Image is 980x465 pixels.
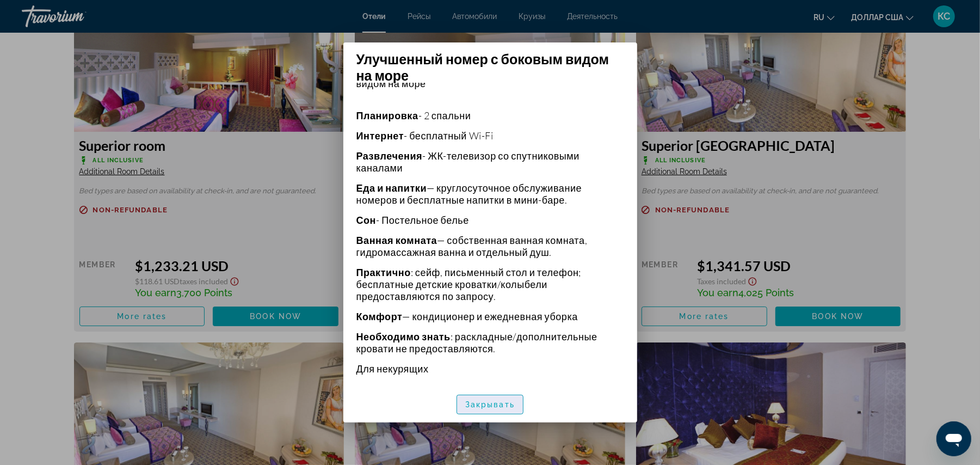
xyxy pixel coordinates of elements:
font: — круглосуточное обслуживание номеров и бесплатные напитки в мини-баре. [356,182,582,206]
font: Необходимо знать [356,331,451,342]
font: Ванная комната [356,234,437,246]
font: Комфорт [356,310,403,322]
font: Улучшенный номер с боковым видом на море [356,51,609,83]
font: - Постельное белье [376,214,469,226]
font: Сон [356,214,377,226]
font: : раскладные/дополнительные кровати не предоставляются. [356,331,597,354]
font: Развлечения [356,150,423,162]
font: - бесплатный Wi-Fi [404,130,493,142]
font: Интернет [356,130,404,142]
font: - ЖК-телевизор со спутниковыми каналами [356,150,580,174]
font: - 2 спальни [418,109,471,121]
font: — кондиционер и ежедневная уборка [402,310,578,322]
font: — собственная ванная комната, гидромассажная ванна и отдельный душ. [356,234,588,258]
iframe: Кнопка запуска окна обмена сообщениями [936,421,971,456]
button: Закрывать [457,395,523,414]
font: : сейф, письменный стол и телефон; бесплатные детские кроватки/колыбели предоставляются по запросу. [356,266,582,302]
font: Планировка [356,109,418,121]
font: Практично [356,266,411,278]
font: Для некурящих [356,363,429,375]
font: Еда и напитки [356,182,427,194]
font: Закрывать [465,400,515,409]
